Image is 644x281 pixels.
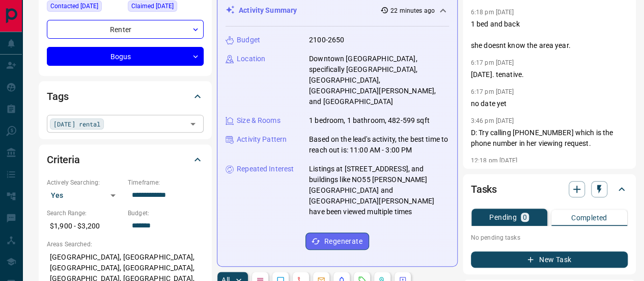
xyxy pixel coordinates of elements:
[571,214,607,221] p: Completed
[47,218,123,235] p: $1,900 - $3,200
[471,88,514,95] p: 6:17 pm [DATE]
[128,178,204,187] p: Timeframe:
[305,233,369,250] button: Regenerate
[53,119,100,129] span: [DATE] rental
[47,47,204,66] div: Bogus
[471,98,628,109] p: no date yet
[50,1,98,11] span: Contacted [DATE]
[47,240,204,249] p: Areas Searched:
[131,1,174,11] span: Claimed [DATE]
[471,9,514,16] p: 6:18 pm [DATE]
[309,115,430,126] p: 1 bedroom, 1 bathroom, 482-599 sqft
[471,69,628,80] p: [DATE]. tenative.
[237,134,287,145] p: Activity Pattern
[471,251,628,268] button: New Task
[471,59,514,66] p: 6:17 pm [DATE]
[390,6,435,15] p: 22 minutes ago
[523,214,527,221] p: 0
[47,151,80,168] h2: Criteria
[309,35,344,45] p: 2100-2650
[186,117,200,131] button: Open
[309,164,449,217] p: Listings at [STREET_ADDRESS], and buildings like NO55 [PERSON_NAME][GEOGRAPHIC_DATA] and [GEOGRAP...
[47,84,204,109] div: Tags
[128,1,204,15] div: Mon Aug 11 2025
[471,230,628,245] p: No pending tasks
[47,187,123,203] div: Yes
[237,54,265,64] p: Location
[47,178,123,187] p: Actively Searching:
[47,209,123,218] p: Search Range:
[47,1,123,15] div: Thu Jun 19 2025
[47,88,68,105] h2: Tags
[237,115,281,126] p: Size & Rooms
[128,209,204,218] p: Budget:
[47,147,204,172] div: Criteria
[237,164,294,174] p: Repeated Interest
[489,214,517,221] p: Pending
[239,5,297,16] p: Activity Summary
[471,117,514,124] p: 3:46 pm [DATE]
[471,181,497,197] h2: Tasks
[471,177,628,201] div: Tasks
[47,20,204,39] div: Renter
[471,127,628,149] p: D: Try calling [PHONE_NUMBER] which is the phone number in her viewing request.
[471,19,628,51] p: 1 bed and back she doesnt know the area year.
[237,35,260,45] p: Budget
[309,54,449,107] p: Downtown [GEOGRAPHIC_DATA], specifically [GEOGRAPHIC_DATA], [GEOGRAPHIC_DATA], [GEOGRAPHIC_DATA][...
[471,157,518,164] p: 12:18 pm [DATE]
[226,1,449,20] div: Activity Summary22 minutes ago
[309,134,449,156] p: Based on the lead's activity, the best time to reach out is: 11:00 AM - 3:00 PM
